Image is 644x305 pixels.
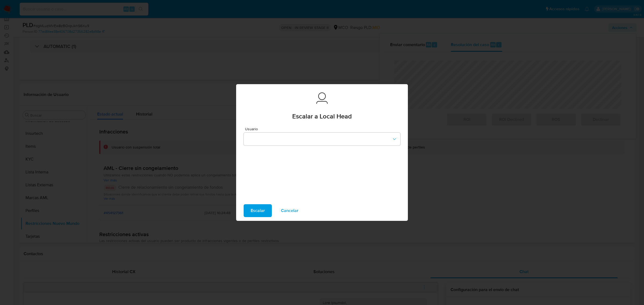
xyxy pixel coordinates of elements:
span: Escalar a Local Head [292,113,352,120]
button: Escalar [244,204,272,217]
span: Cancelar [281,205,298,217]
span: Escalar [251,205,265,217]
button: Cancelar [274,204,305,217]
span: Usuario [245,127,402,131]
